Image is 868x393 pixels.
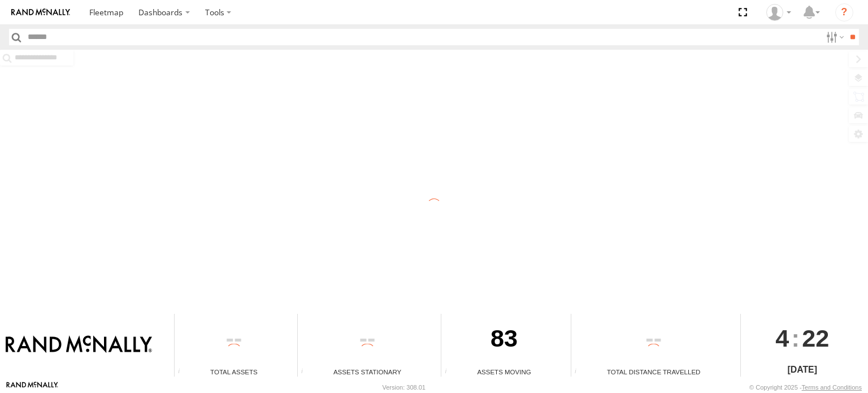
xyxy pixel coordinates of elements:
[822,29,846,45] label: Search Filter Options
[175,367,293,377] div: Total Assets
[383,384,426,391] div: Version: 308.01
[741,363,864,377] div: [DATE]
[6,382,58,393] a: Visit our Website
[441,368,458,377] div: Total number of assets current in transit.
[441,367,566,377] div: Assets Moving
[835,3,853,21] i: ?
[802,384,862,391] a: Terms and Conditions
[6,335,152,355] img: Rand McNally
[749,384,862,391] div: © Copyright 2025 -
[571,367,736,377] div: Total Distance Travelled
[298,368,315,377] div: Total number of assets current stationary.
[298,367,437,377] div: Assets Stationary
[802,314,829,362] span: 22
[175,368,192,377] div: Total number of Enabled Assets
[11,8,70,16] img: rand-logo.svg
[441,314,566,367] div: 83
[571,368,588,377] div: Total distance travelled by all assets within specified date range and applied filters
[762,4,795,21] div: Jose Goitia
[775,314,789,362] span: 4
[741,314,864,362] div: :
